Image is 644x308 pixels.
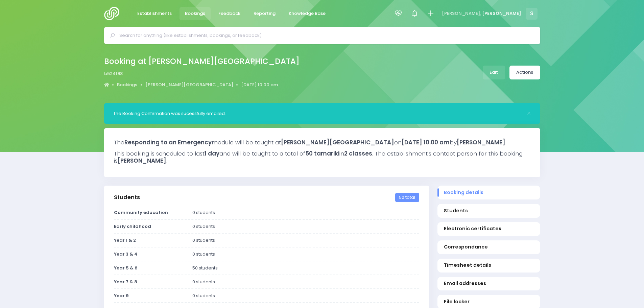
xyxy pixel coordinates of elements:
a: Knowledge Base [283,7,331,20]
strong: Year 1 & 2 [114,237,136,243]
span: Feedback [218,10,240,17]
strong: [PERSON_NAME] [118,157,166,165]
strong: 2 classes [344,149,372,158]
img: Logo [104,7,123,20]
span: Electronic certificates [444,225,533,232]
span: Booking details [444,189,533,196]
div: The Booking Confirmation was sucessfully emailed. [113,110,522,117]
strong: Community education [114,209,168,216]
div: 0 students [188,279,423,285]
strong: [DATE] 10.00 am [402,138,450,146]
strong: Early childhood [114,223,151,230]
strong: Responding to an Emergency [124,138,212,146]
a: Correspondance [437,240,540,254]
strong: [PERSON_NAME] [457,138,505,146]
strong: Year 7 & 8 [114,279,137,285]
a: Edit [483,66,505,79]
input: Search for anything (like establishments, bookings, or feedback) [119,30,531,41]
a: Feedback [213,7,246,20]
strong: 50 tamariki [305,149,339,158]
a: Bookings [117,81,137,88]
a: Students [437,204,540,218]
div: 0 students [188,237,423,244]
span: Students [444,207,533,214]
div: 0 students [188,209,423,216]
span: Knowledge Base [289,10,326,17]
a: Reporting [248,7,281,20]
span: Bookings [185,10,205,17]
span: File locker [444,298,533,305]
strong: [PERSON_NAME][GEOGRAPHIC_DATA] [281,138,394,146]
h2: Booking at [PERSON_NAME][GEOGRAPHIC_DATA] [104,57,300,66]
span: Timesheet details [444,262,533,269]
a: Actions [509,66,540,79]
span: Establishments [137,10,172,17]
div: 50 students [188,265,423,271]
span: Reporting [254,10,276,17]
a: Electronic certificates [437,222,540,236]
span: b524198 [104,70,123,77]
a: Bookings [180,7,211,20]
strong: Year 3 & 4 [114,251,138,257]
h3: This booking is scheduled to last and will be taught to a total of in . The establishment's conta... [114,150,530,164]
div: 0 students [188,223,423,230]
span: S [526,8,538,20]
strong: 1 day [205,149,219,158]
div: 0 students [188,251,423,258]
span: Email addresses [444,280,533,287]
strong: Year 9 [114,292,129,299]
span: 50 total [395,193,419,202]
h3: The module will be taught at on by . [114,139,530,146]
span: [PERSON_NAME] [482,10,521,17]
a: [DATE] 10.00 am [241,81,278,88]
span: [PERSON_NAME], [442,10,481,17]
a: Establishments [132,7,177,20]
a: [PERSON_NAME][GEOGRAPHIC_DATA] [145,81,233,88]
a: Timesheet details [437,259,540,273]
span: Correspondance [444,243,533,251]
strong: Year 5 & 6 [114,265,138,271]
a: Email addresses [437,277,540,291]
a: Booking details [437,186,540,199]
h3: Students [114,194,140,201]
button: Close [527,111,531,116]
div: 0 students [188,292,423,299]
